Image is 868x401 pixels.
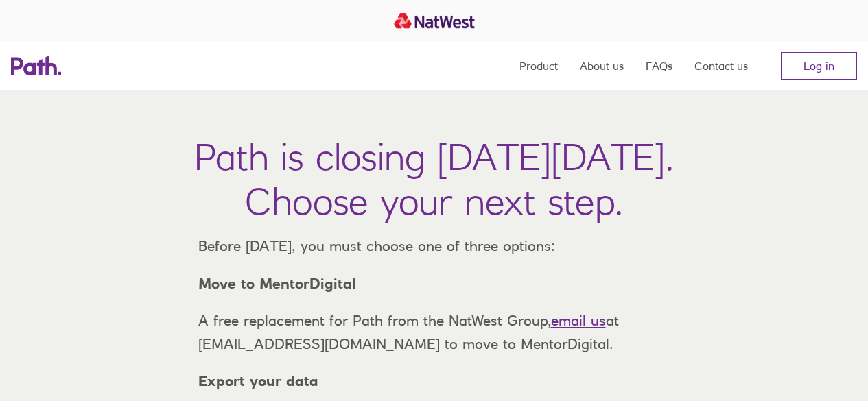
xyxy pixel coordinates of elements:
strong: Export your data [198,372,318,389]
a: About us [580,41,624,90]
a: Log in [781,52,857,80]
h1: Path is closing [DATE][DATE]. Choose your next step. [194,134,674,223]
p: Before [DATE], you must choose one of three options: [187,234,681,258]
a: FAQs [646,41,672,90]
p: A free replacement for Path from the NatWest Group, at [EMAIL_ADDRESS][DOMAIN_NAME] to move to Me... [187,309,681,355]
strong: Move to MentorDigital [198,275,356,292]
a: Contact us [694,41,748,90]
a: Product [519,41,558,90]
a: email us [551,312,606,329]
